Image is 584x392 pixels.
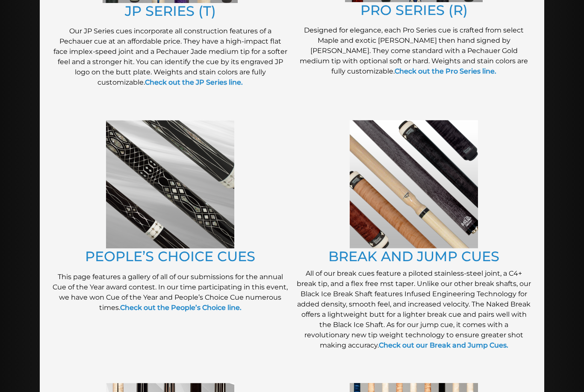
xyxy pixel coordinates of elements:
a: Check out the JP Series line. [145,79,243,87]
a: Check out the People’s Choice line. [120,304,242,312]
p: Designed for elegance, each Pro Series cue is crafted from select Maple and exotic [PERSON_NAME] ... [296,26,531,77]
p: Our JP Series cues incorporate all construction features of a Pechauer cue at an affordable price... [53,27,288,88]
a: PEOPLE’S CHOICE CUES [85,248,255,265]
a: PRO SERIES (R) [360,2,468,19]
a: JP SERIES (T) [125,3,216,20]
a: Check out the Pro Series line. [395,68,496,76]
a: BREAK AND JUMP CUES [328,248,499,265]
p: This page features a gallery of all of our submissions for the annual Cue of the Year award conte... [53,272,288,313]
a: Check out our Break and Jump Cues. [379,342,508,350]
p: All of our break cues feature a piloted stainless-steel joint, a C4+ break tip, and a flex free m... [296,269,531,351]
